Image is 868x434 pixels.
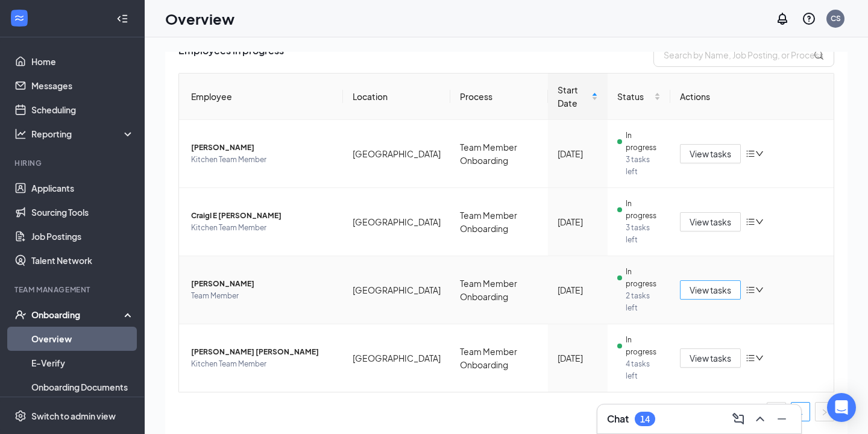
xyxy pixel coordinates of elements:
[608,74,670,120] th: Status
[116,13,128,25] svg: Collapse
[343,120,450,188] td: [GEOGRAPHIC_DATA]
[191,210,333,222] span: CraigI E [PERSON_NAME]
[607,412,629,426] h3: Chat
[831,13,841,24] div: CS
[13,12,25,24] svg: WorkstreamLogo
[767,402,786,421] button: left
[31,375,134,399] a: Onboarding Documents
[626,266,661,290] span: In progress
[14,410,27,422] svg: Settings
[626,198,661,222] span: In progress
[772,409,791,429] button: Minimize
[746,217,755,227] span: bars
[746,149,755,159] span: bars
[680,212,741,231] button: View tasks
[617,90,651,103] span: Status
[343,324,450,392] td: [GEOGRAPHIC_DATA]
[14,158,132,168] div: Hiring
[626,358,660,382] span: 4 tasks left
[191,290,333,302] span: Team Member
[178,43,284,67] span: Employees in progress
[14,309,27,321] svg: UserCheck
[626,154,660,178] span: 3 tasks left
[558,283,598,297] div: [DATE]
[558,147,598,160] div: [DATE]
[802,11,816,26] svg: QuestionInfo
[14,285,132,295] div: Team Management
[191,346,333,358] span: [PERSON_NAME] [PERSON_NAME]
[450,120,549,188] td: Team Member Onboarding
[31,224,134,248] a: Job Postings
[31,327,134,351] a: Overview
[31,128,135,140] div: Reporting
[558,215,598,228] div: [DATE]
[746,285,755,295] span: bars
[827,393,856,422] div: Open Intercom Messenger
[14,128,27,140] svg: Analysis
[343,74,450,120] th: Location
[746,353,755,363] span: bars
[680,348,741,368] button: View tasks
[191,222,333,234] span: Kitchen Team Member
[31,248,134,272] a: Talent Network
[191,154,333,166] span: Kitchen Team Member
[755,218,764,226] span: down
[191,358,333,370] span: Kitchen Team Member
[753,412,767,426] svg: ChevronUp
[731,412,746,426] svg: ComposeMessage
[450,324,549,392] td: Team Member Onboarding
[31,98,134,122] a: Scheduling
[31,176,134,200] a: Applicants
[791,403,810,421] a: 1
[690,351,731,365] span: View tasks
[626,130,661,154] span: In progress
[626,334,661,358] span: In progress
[450,256,549,324] td: Team Member Onboarding
[31,74,134,98] a: Messages
[680,144,741,163] button: View tasks
[558,83,589,110] span: Start Date
[767,402,786,421] li: Previous Page
[690,147,731,160] span: View tasks
[450,188,549,256] td: Team Member Onboarding
[815,402,834,421] li: Next Page
[191,278,333,290] span: [PERSON_NAME]
[670,74,834,120] th: Actions
[680,280,741,300] button: View tasks
[640,414,650,424] div: 14
[755,149,764,158] span: down
[775,412,789,426] svg: Minimize
[343,256,450,324] td: [GEOGRAPHIC_DATA]
[31,351,134,375] a: E-Verify
[750,409,770,429] button: ChevronUp
[729,409,748,429] button: ComposeMessage
[815,402,834,421] button: right
[690,283,731,297] span: View tasks
[755,354,764,362] span: down
[450,74,549,120] th: Process
[626,290,660,314] span: 2 tasks left
[690,215,731,228] span: View tasks
[31,309,124,321] div: Onboarding
[165,8,234,29] h1: Overview
[821,409,828,416] span: right
[179,74,343,120] th: Employee
[558,351,598,365] div: [DATE]
[31,49,134,74] a: Home
[626,222,660,246] span: 3 tasks left
[31,200,134,224] a: Sourcing Tools
[191,142,333,154] span: [PERSON_NAME]
[775,11,790,26] svg: Notifications
[653,43,834,67] input: Search by Name, Job Posting, or Process
[31,410,116,422] div: Switch to admin view
[755,286,764,294] span: down
[343,188,450,256] td: [GEOGRAPHIC_DATA]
